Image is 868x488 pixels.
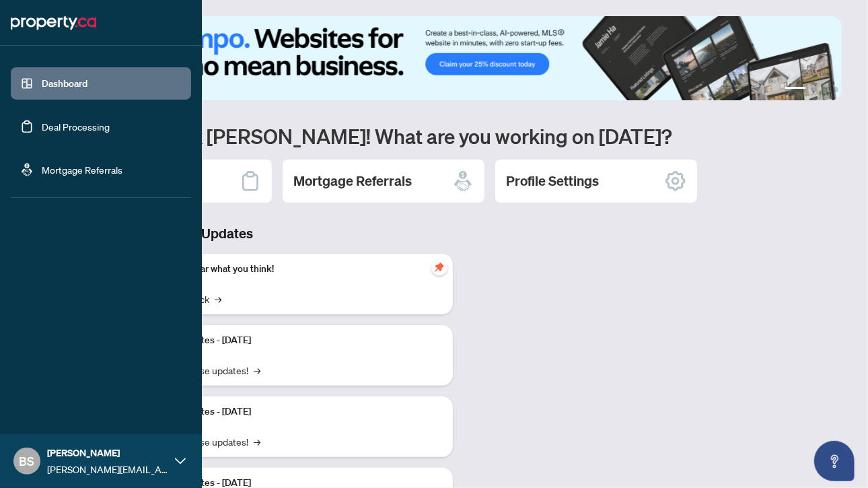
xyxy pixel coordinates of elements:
span: pushpin [431,259,447,275]
button: 2 [811,87,817,92]
a: Mortgage Referrals [42,164,122,176]
button: 4 [833,87,838,92]
h3: Brokerage & Industry Updates [70,224,453,243]
button: 3 [822,87,828,92]
a: Dashboard [42,77,87,90]
img: logo [11,12,96,34]
h2: Profile Settings [506,172,599,190]
img: Slide 0 [70,16,842,100]
p: Platform Updates - [DATE] [141,333,442,348]
a: Deal Processing [42,120,110,133]
span: → [254,434,260,449]
button: Open asap [814,441,855,481]
p: We want to hear what you think! [141,262,442,277]
span: → [254,363,260,378]
span: [PERSON_NAME] [47,446,168,460]
h2: Mortgage Referrals [293,172,412,190]
span: [PERSON_NAME][EMAIL_ADDRESS][DOMAIN_NAME] [47,462,168,477]
button: 1 [785,87,806,92]
p: Platform Updates - [DATE] [141,405,442,419]
span: → [215,291,221,306]
h1: Welcome back [PERSON_NAME]! What are you working on [DATE]? [70,123,852,149]
span: BS [20,452,35,470]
